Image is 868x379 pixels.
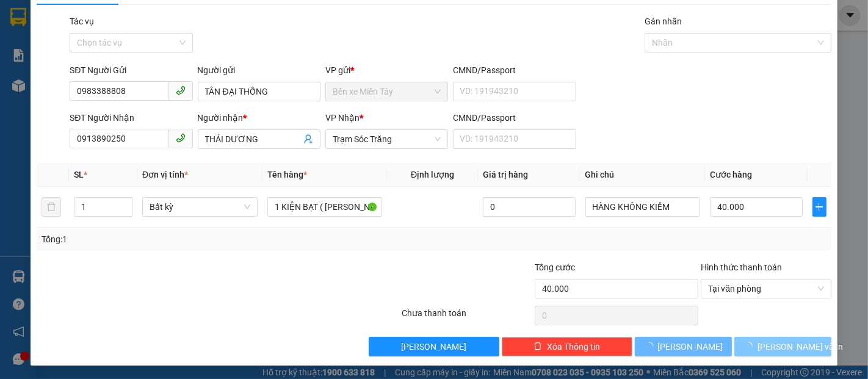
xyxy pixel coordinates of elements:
button: [PERSON_NAME] [635,337,732,356]
span: Bến xe Miền Tây [333,82,441,101]
span: [PERSON_NAME] [402,340,467,353]
div: Tổng: 1 [42,233,336,246]
span: [PERSON_NAME] [658,340,723,353]
input: 0 [483,197,575,217]
span: loading [744,342,758,350]
span: Xóa Thông tin [547,340,600,353]
strong: XE KHÁCH MỸ DUYÊN [78,7,162,33]
span: Định lượng [411,170,454,179]
span: TP.HCM -SÓC TRĂNG [72,38,158,48]
button: deleteXóa Thông tin [502,337,632,356]
strong: PHIẾU GỬI HÀNG [70,51,169,63]
span: loading [645,342,658,350]
span: phone [176,85,186,95]
p: Ngày giờ in: [181,15,234,38]
label: Hình thức thanh toán [701,262,782,272]
span: Bến xe Miền Tây [5,84,102,129]
button: plus [812,197,827,217]
span: Cước hàng [710,170,752,179]
span: delete [533,342,542,352]
span: Gửi: [5,84,102,129]
input: Ghi Chú [585,197,701,217]
span: user-add [303,134,313,144]
span: Giá trị hàng [483,170,528,179]
span: Tại văn phòng [708,280,824,298]
button: [PERSON_NAME] [369,337,499,356]
span: phone [176,133,186,143]
div: CMND/Passport [453,111,576,125]
span: [DATE] [181,26,234,38]
span: Đơn vị tính [142,170,188,179]
span: Trạm Sóc Trăng [333,130,441,148]
span: SL [74,170,84,179]
span: Tổng cước [535,262,575,272]
div: Người gửi [198,63,320,77]
span: VP Nhận [325,113,360,123]
span: Tên hàng [267,170,307,179]
label: Gán nhãn [645,16,682,26]
button: delete [42,197,61,217]
div: CMND/Passport [453,63,576,77]
span: Bất kỳ [150,198,250,216]
div: VP gửi [325,63,448,77]
div: Người nhận [198,111,320,125]
div: SĐT Người Gửi [70,63,192,77]
input: VD: Bàn, Ghế [267,197,383,217]
span: plus [813,202,826,212]
span: [PERSON_NAME] và In [758,340,843,353]
button: [PERSON_NAME] và In [734,337,831,356]
label: Tác vụ [70,16,94,26]
th: Ghi chú [580,163,706,187]
div: SĐT Người Nhận [70,111,192,125]
div: Chưa thanh toán [401,306,534,328]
